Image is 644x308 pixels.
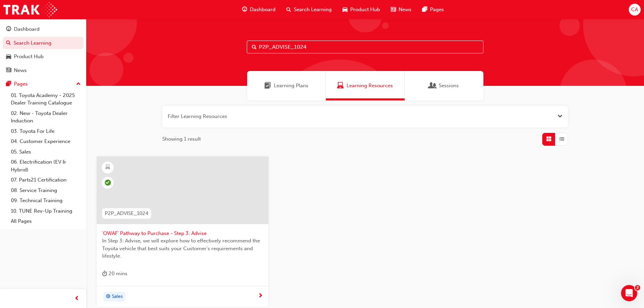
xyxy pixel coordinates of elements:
span: news-icon [6,68,11,74]
a: All Pages [8,216,84,227]
span: news-icon [391,5,396,14]
a: news-iconNews [385,3,417,17]
button: DashboardSearch LearningProduct HubNews [3,22,84,78]
span: search-icon [6,40,11,46]
a: Search Learning [3,37,84,49]
span: 'OWAF' Pathway to Purchase - Step 3: Advise [102,230,263,237]
span: P2P_ADVISE_1024 [105,210,148,217]
div: 20 mins [102,269,127,278]
a: guage-iconDashboard [237,3,281,17]
a: 06. Electrification (EV & Hybrid) [8,157,84,175]
span: Pages [430,6,444,14]
span: News [399,6,411,14]
span: In Step 3: Advise, we will explore how to effectively recommend the Toyota vehicle that best suit... [102,237,263,260]
span: car-icon [342,5,348,14]
span: learningResourceType_ELEARNING-icon [105,163,110,172]
a: 08. Service Training [8,185,84,196]
button: Pages [3,78,84,90]
span: Sessions [429,82,436,90]
a: 01. Toyota Academy - 2025 Dealer Training Catalogue [8,90,84,108]
span: Learning Resources [337,82,344,90]
iframe: Intercom live chat [621,285,637,301]
a: 10. TUNE Rev-Up Training [8,206,84,216]
span: guage-icon [6,26,11,32]
button: CA [629,4,641,16]
a: 07. Parts21 Certification [8,175,84,185]
span: Product Hub [350,6,380,14]
div: Product Hub [14,53,44,61]
span: Grid [546,135,551,143]
a: Learning ResourcesLearning Resources [326,71,405,100]
a: 05. Sales [8,147,84,157]
a: 04. Customer Experience [8,136,84,147]
div: Dashboard [14,25,40,33]
a: 03. Toyota For Life [8,126,84,137]
a: 02. New - Toyota Dealer Induction [8,108,84,126]
div: News [14,67,27,74]
span: Dashboard [250,6,276,14]
span: next-icon [258,293,263,299]
a: Learning PlansLearning Plans [247,71,326,100]
span: target-icon [106,292,111,301]
span: 2 [635,285,640,290]
span: CA [631,6,638,14]
span: guage-icon [242,5,247,14]
button: Open the filter [557,113,563,120]
a: News [3,64,84,77]
span: List [559,135,564,143]
span: Sessions [439,82,459,90]
a: search-iconSearch Learning [281,3,337,17]
a: pages-iconPages [417,3,449,17]
div: Pages [14,80,28,88]
a: car-iconProduct Hub [337,3,385,17]
img: Trak [3,2,57,17]
span: pages-icon [6,81,11,87]
span: Search Learning [294,6,332,14]
input: Search... [247,41,483,53]
span: Search [252,43,257,51]
span: prev-icon [74,294,79,303]
span: up-icon [76,80,81,89]
span: Learning Plans [264,82,271,90]
a: Dashboard [3,23,84,35]
span: search-icon [286,5,291,14]
span: Learning Resources [347,82,393,90]
a: SessionsSessions [405,71,483,100]
span: duration-icon [102,269,107,278]
a: P2P_ADVISE_1024'OWAF' Pathway to Purchase - Step 3: AdviseIn Step 3: Advise, we will explore how ... [97,157,268,307]
a: Product Hub [3,50,84,63]
span: car-icon [6,54,11,60]
span: pages-icon [422,5,427,14]
span: Showing 1 result [162,135,201,143]
a: 09. Technical Training [8,195,84,206]
span: Learning Plans [274,82,308,90]
span: learningRecordVerb_PASS-icon [105,180,111,186]
span: Sales [112,293,123,301]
